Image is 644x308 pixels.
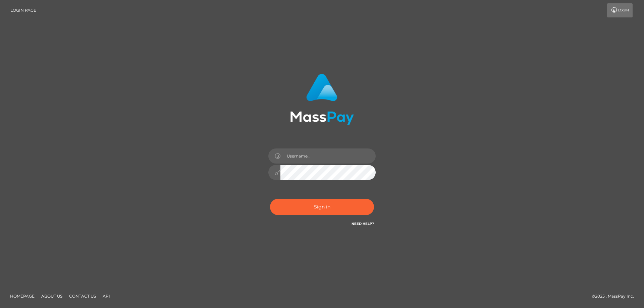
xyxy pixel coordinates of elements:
a: About Us [39,291,65,301]
a: Login Page [10,3,36,17]
a: API [100,291,113,301]
img: MassPay Login [290,74,354,125]
a: Contact Us [66,291,99,301]
a: Homepage [7,291,37,301]
input: Username... [280,148,376,164]
a: Login [607,3,633,17]
div: © 2025 , MassPay Inc. [592,293,639,300]
button: Sign in [270,199,374,215]
a: Need Help? [352,222,374,226]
